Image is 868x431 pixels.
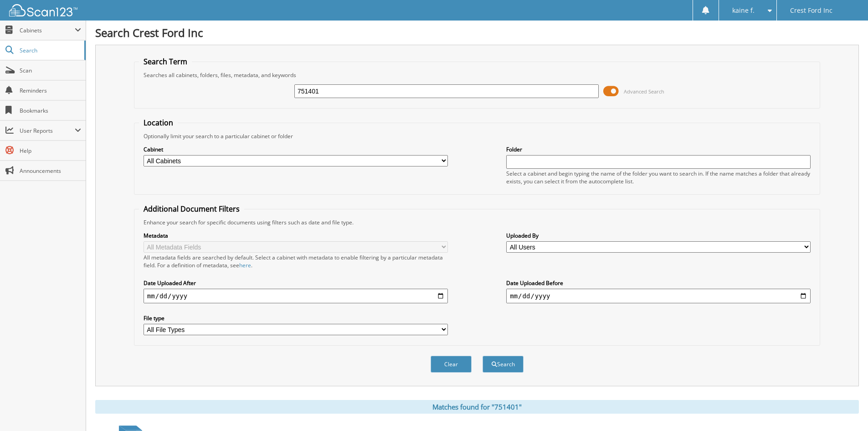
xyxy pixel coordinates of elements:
[144,145,448,153] label: Cabinet
[506,145,811,153] label: Folder
[95,25,859,40] h1: Search Crest Ford Inc
[20,67,81,74] span: Scan
[144,232,448,239] label: Metadata
[732,8,755,13] span: kaine f.
[139,204,244,214] legend: Additional Document Filters
[20,167,81,175] span: Announcements
[139,118,178,128] legend: Location
[506,289,811,303] input: end
[139,57,192,67] legend: Search Term
[20,47,80,54] span: Search
[506,279,811,287] label: Date Uploaded Before
[20,107,81,114] span: Bookmarks
[431,356,472,373] button: Clear
[624,88,664,95] span: Advanced Search
[20,127,75,135] span: User Reports
[95,400,859,414] div: Matches found for "751401"
[144,254,448,269] div: All metadata fields are searched by default. Select a cabinet with metadata to enable filtering b...
[20,26,75,34] span: Cabinets
[790,8,832,13] span: Crest Ford Inc
[139,71,815,79] div: Searches all cabinets, folders, files, metadata, and keywords
[144,289,448,303] input: start
[20,87,81,94] span: Reminders
[139,132,815,140] div: Optionally limit your search to a particular cabinet or folder
[506,170,811,185] div: Select a cabinet and begin typing the name of the folder you want to search in. If the name match...
[20,147,81,155] span: Help
[483,356,524,373] button: Search
[144,314,448,322] label: File type
[139,218,815,226] div: Enhance your search for specific documents using filters such as date and file type.
[144,279,448,287] label: Date Uploaded After
[506,232,811,239] label: Uploaded By
[239,261,251,269] a: here
[9,4,77,16] img: scan123-logo-white.svg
